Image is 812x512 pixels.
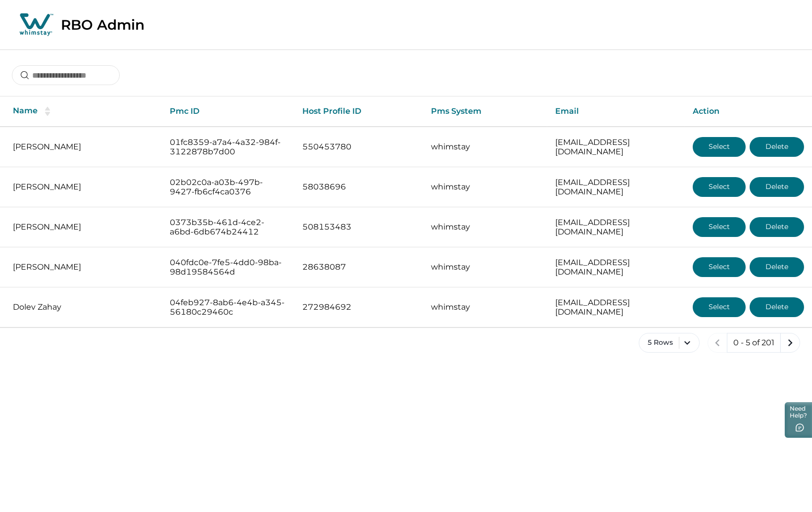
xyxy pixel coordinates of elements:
button: Delete [750,257,804,277]
p: 550453780 [302,142,415,152]
button: Select [693,297,746,317]
button: previous page [708,333,727,353]
p: [EMAIL_ADDRESS][DOMAIN_NAME] [555,298,677,317]
p: 272984692 [302,302,415,312]
button: Delete [750,297,804,317]
p: whimstay [431,182,539,192]
th: Host Profile ID [294,96,423,127]
th: Pms System [423,96,547,127]
button: sorting [38,106,57,116]
p: [EMAIL_ADDRESS][DOMAIN_NAME] [555,178,677,197]
p: whimstay [431,142,539,152]
button: Select [693,177,746,197]
button: Delete [750,217,804,237]
p: 02b02c0a-a03b-497b-9427-fb6cf4ca0376 [170,178,287,197]
button: Select [693,257,746,277]
button: Select [693,217,746,237]
button: next page [780,333,800,353]
button: Select [693,137,746,157]
p: [EMAIL_ADDRESS][DOMAIN_NAME] [555,258,677,277]
p: 0 - 5 of 201 [733,338,774,348]
button: Delete [750,177,804,197]
p: whimstay [431,302,539,312]
p: RBO Admin [61,16,144,33]
p: 040fdc0e-7fe5-4dd0-98ba-98d19584564d [170,258,287,277]
th: Pmc ID [162,96,294,127]
p: 58038696 [302,182,415,192]
th: Action [685,96,812,127]
p: [PERSON_NAME] [13,182,154,192]
p: 508153483 [302,222,415,232]
th: Email [547,96,685,127]
p: 0373b35b-461d-4ce2-a6bd-6db674b24412 [170,218,287,237]
p: whimstay [431,222,539,232]
p: whimstay [431,262,539,272]
button: 0 - 5 of 201 [727,333,781,353]
p: 28638087 [302,262,415,272]
p: [PERSON_NAME] [13,222,154,232]
p: [EMAIL_ADDRESS][DOMAIN_NAME] [555,138,677,157]
button: Delete [750,137,804,157]
p: [EMAIL_ADDRESS][DOMAIN_NAME] [555,218,677,237]
p: [PERSON_NAME] [13,142,154,152]
button: 5 Rows [639,333,700,353]
p: 04feb927-8ab6-4e4b-a345-56180c29460c [170,298,287,317]
p: 01fc8359-a7a4-4a32-984f-3122878b7d00 [170,138,287,157]
p: [PERSON_NAME] [13,262,154,272]
p: Dolev Zahay [13,302,154,312]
